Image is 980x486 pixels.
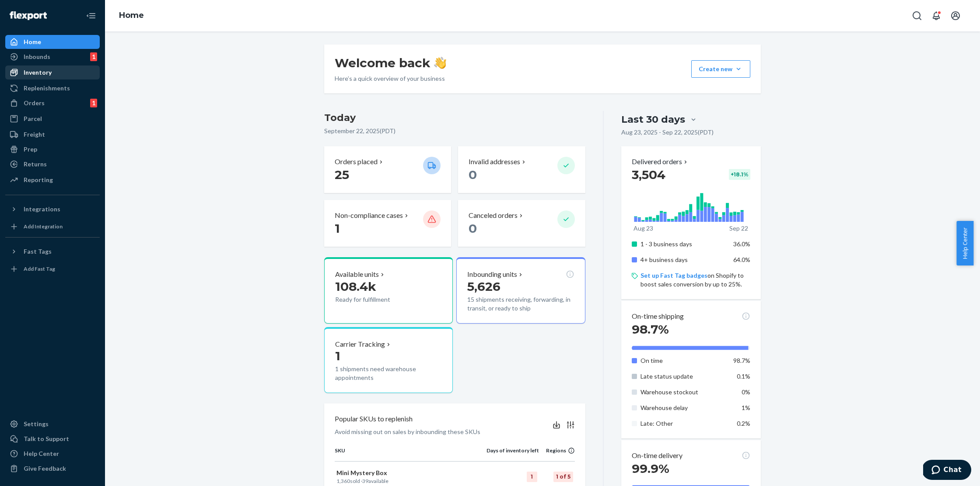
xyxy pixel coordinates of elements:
span: 64.0% [733,256,750,263]
p: Late: Other [640,419,727,428]
img: Flexport logo [10,11,47,20]
th: Days of inventory left [486,447,539,462]
a: Inventory [5,65,100,79]
button: Create new [691,60,750,78]
a: Inbounds1 [5,50,100,64]
p: September 22, 2025 ( PDT ) [324,127,585,135]
p: Here’s a quick overview of your business [335,74,446,83]
div: Regions [539,447,575,454]
h1: Welcome back [335,55,446,71]
div: + 18.1 % [729,169,750,180]
a: Help Center [5,447,100,461]
a: Freight [5,128,100,141]
span: 0.1% [737,372,750,380]
ol: breadcrumbs [112,3,151,28]
span: 0.2% [737,420,750,427]
a: Replenishments [5,81,100,95]
div: Inbounds [24,52,50,61]
p: Carrier Tracking [335,339,385,349]
button: Close Navigation [82,7,100,24]
iframe: Opens a widget where you can chat to one of our agents [923,460,971,482]
a: Set up Fast Tag badges [640,272,707,279]
div: Orders [24,99,45,107]
div: Add Fast Tag [24,265,55,272]
div: Prep [24,145,37,154]
span: 1,360 [336,478,350,484]
a: Reporting [5,173,100,187]
button: Inbounding units5,62615 shipments receiving, forwarding, in transit, or ready to ship [456,257,585,324]
p: Mini Mystery Box [336,469,485,477]
p: Avoid missing out on sales by inbounding these SKUs [335,427,480,436]
div: 1 [90,99,97,107]
span: 99.9% [632,461,669,476]
h3: Today [324,111,585,125]
div: Give Feedback [24,464,66,473]
p: Aug 23, 2025 - Sep 22, 2025 ( PDT ) [621,128,714,137]
span: 1% [742,404,750,411]
p: 4+ business days [640,255,727,264]
p: Non-compliance cases [335,210,403,221]
a: Prep [5,142,100,156]
p: 1 - 3 business days [640,240,727,248]
span: 108.4k [335,279,376,294]
div: Talk to Support [24,434,69,443]
button: Talk to Support [5,432,100,446]
button: Available units108.4kReady for fulfillment [324,257,453,324]
div: Last 30 days [621,113,685,126]
div: Freight [24,130,45,139]
div: 1 [527,472,537,482]
div: Fast Tags [24,247,52,256]
span: 1 [335,348,340,363]
span: 3,504 [632,167,665,182]
div: Returns [24,160,47,169]
th: SKU [335,447,486,462]
button: Carrier Tracking11 shipments need warehouse appointments [324,327,453,393]
p: On time [640,356,727,365]
button: Invalid addresses 0 [458,146,585,193]
p: On-time shipping [632,311,684,321]
div: 1 of 5 [553,472,573,482]
span: 1 [335,221,340,236]
p: Inbounding units [467,269,517,279]
a: Settings [5,417,100,431]
p: sold · available [336,477,485,485]
p: Ready for fulfillment [335,295,416,304]
span: 98.7% [733,357,750,364]
a: Add Integration [5,220,100,234]
p: Canceled orders [469,210,518,221]
button: Help Center [956,221,973,265]
div: Home [24,38,41,46]
span: 0% [742,388,750,396]
button: Open notifications [927,7,945,24]
button: Give Feedback [5,462,100,476]
p: 1 shipments need warehouse appointments [335,365,442,382]
p: 15 shipments receiving, forwarding, in transit, or ready to ship [467,295,574,313]
div: Settings [24,420,49,428]
p: Sep 22 [729,224,748,233]
p: Warehouse stockout [640,388,727,396]
a: Home [5,35,100,49]
div: Inventory [24,68,52,77]
p: Warehouse delay [640,403,727,412]
a: Home [119,10,144,20]
a: Orders1 [5,96,100,110]
button: Canceled orders 0 [458,200,585,247]
div: Reporting [24,176,53,184]
div: Help Center [24,449,59,458]
button: Non-compliance cases 1 [324,200,451,247]
span: 0 [469,221,477,236]
div: Replenishments [24,84,70,93]
p: Aug 23 [633,224,653,233]
a: Parcel [5,112,100,126]
span: 98.7% [632,322,669,337]
button: Fast Tags [5,245,100,259]
button: Delivered orders [632,157,689,167]
img: hand-wave emoji [434,57,446,69]
div: Add Integration [24,223,63,230]
div: Parcel [24,114,42,123]
div: 1 [90,52,97,61]
span: 0 [469,167,477,182]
